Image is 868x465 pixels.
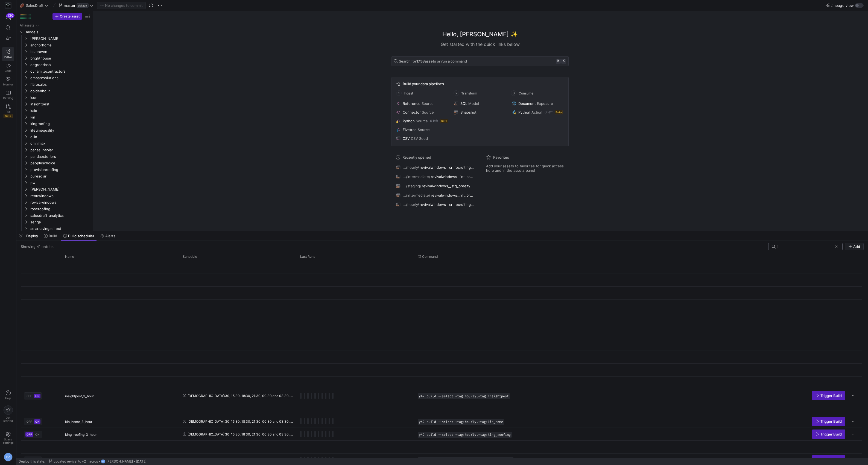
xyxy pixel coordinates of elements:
span: CSV [403,136,410,141]
div: Press SPACE to select this row. [21,402,862,415]
span: Deploy [26,234,38,238]
button: .../intermediate/revivalwindows__int_breezy__pipeline_stages [395,173,475,180]
span: renuwindows [30,193,90,199]
span: revivalwindows__cr_recruiting__candidate_events_wide_long [420,165,474,170]
div: 130 [6,13,14,18]
span: Create asset [60,14,80,18]
div: Press SPACE to select this row. [19,160,91,166]
span: Deploy this state: [19,460,45,463]
span: Document [518,101,536,106]
span: kaio [30,108,90,114]
span: panasunsolar [30,147,90,153]
div: Press SPACE to select this row. [21,261,862,274]
span: pw [30,180,90,186]
div: Press SPACE to select this row. [19,199,91,206]
div: Press SPACE to select this row. [21,364,862,377]
button: Trigger Build [812,430,845,439]
div: Press SPACE to select this row. [19,48,91,55]
a: Code [2,61,14,75]
input: Search for scheduled builds [777,244,832,249]
span: senga [30,219,90,225]
span: Trigger Build [820,432,842,436]
button: ReferenceSource [395,100,449,107]
div: Press SPACE to select this row. [21,441,862,454]
button: 🏈SalesDraft [19,2,50,9]
span: models [26,29,90,35]
span: [PERSON_NAME] [30,35,90,42]
span: [DEMOGRAPHIC_DATA]:30, 15:30, 18:30, 21:30, 00:30 and 03:30, every day [188,415,294,428]
button: ConnectorSource [395,109,449,115]
span: solarsavingsdirect [30,226,90,232]
span: [DEMOGRAPHIC_DATA]:30, 15:30, 18:30, 21:30, 00:30 and 03:30, every day [188,389,294,402]
span: [PERSON_NAME] [30,186,90,192]
span: updated revival to v2 macros [54,460,98,463]
span: Trigger Build [820,393,842,398]
span: revivalwindows__cr_recruiting__all_appointments [420,202,474,207]
strong: 1758 [416,59,425,63]
div: Press SPACE to select this row. [19,192,91,199]
div: Press SPACE to select this row. [19,101,91,107]
img: https://storage.googleapis.com/y42-prod-data-exchange/images/Yf2Qvegn13xqq0DljGMI0l8d5Zqtiw36EXr8... [5,3,11,8]
div: Press SPACE to select this row. [19,81,91,88]
span: Source [422,110,434,114]
span: Action [531,110,542,114]
div: Get started with the quick links below [391,41,569,48]
span: Trigger Build [820,458,842,462]
div: Press SPACE to select this row. [21,389,862,402]
button: DocumentExposure [511,100,565,107]
span: goldenhour [30,88,90,94]
div: Press SPACE to select this row. [19,29,91,35]
span: CSV Seed [411,136,428,141]
span: Beta [555,110,563,114]
span: OFF [27,433,32,436]
span: 0 left [545,110,553,114]
button: Trigger Build [812,455,845,464]
button: Add [845,243,864,250]
span: kin [30,114,90,120]
button: Trigger Build [812,391,845,400]
div: All assets [20,23,34,27]
button: Trigger Build [812,417,845,426]
button: FivetranSource [395,126,449,133]
span: Connector [403,110,421,114]
span: ollin [30,134,90,140]
span: Command [422,255,438,259]
button: .../hourly/revivalwindows__cr_recruiting__all_appointments [395,201,475,208]
span: degreedash [30,62,90,68]
button: updated revival to v2 macrosDZ[PERSON_NAME][DATE] [47,458,148,465]
div: Press SPACE to select this row. [21,428,862,441]
span: master [64,3,75,8]
div: Showing 41 entries [21,244,54,249]
button: .../staging/revivalwindows__stg_breezy__pipelines [395,182,475,189]
span: [DEMOGRAPHIC_DATA]:30, 15:30, 18:30, 21:30, 00:30 and 03:30, every day [188,428,294,441]
div: Press SPACE to select this row. [19,212,91,219]
span: Exposure [537,101,553,106]
button: SQLModel [453,100,507,107]
span: Model [468,101,479,106]
button: Search for1758assets or run a command⌘k [391,56,569,66]
span: salesdraft_analytics [30,212,90,219]
span: Fivetran [403,128,417,132]
span: Source [418,128,430,132]
span: Recently opened [402,155,431,159]
span: Python [403,119,415,123]
a: Monitor [2,75,14,88]
div: DZ [101,459,105,464]
span: OFF [27,394,32,398]
h1: Hello, [PERSON_NAME] ✨ [442,30,518,39]
span: Editor [4,55,12,59]
span: Last Runs [300,255,315,259]
span: revivalwindows__stg_breezy__pipelines [422,184,474,188]
div: Press SPACE to select this row. [19,173,91,179]
span: .../hourly/ [403,202,419,207]
button: PythonAction0 leftBeta [511,109,565,115]
button: Build [41,231,60,241]
span: default [77,3,89,8]
span: king_roofing_3_hour [65,428,97,441]
div: Press SPACE to select this row. [19,22,91,29]
span: Source [416,119,428,123]
button: PythonSource0 leftBeta [395,118,449,124]
span: Name [65,255,74,259]
div: Press SPACE to select this row. [21,312,862,325]
button: DZ [2,451,14,463]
